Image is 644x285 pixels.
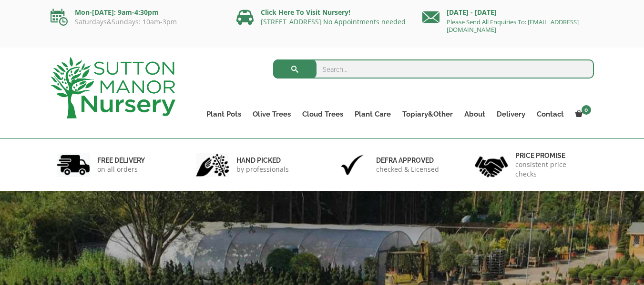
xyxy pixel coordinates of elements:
a: Plant Care [349,108,397,121]
p: [DATE] - [DATE] [422,7,594,18]
p: consistent price checks [515,160,588,179]
a: About [459,108,491,121]
a: [STREET_ADDRESS] No Appointments needed [261,17,406,26]
h6: Defra approved [376,156,439,165]
a: 0 [570,108,594,121]
a: Cloud Trees [296,108,349,121]
a: Delivery [491,108,531,121]
p: Mon-[DATE]: 9am-4:30pm [51,7,222,18]
img: 2.jpg [196,153,229,177]
a: Click Here To Visit Nursery! [261,8,350,17]
a: Olive Trees [247,108,296,121]
p: checked & Licensed [376,165,439,174]
h6: FREE DELIVERY [97,156,145,165]
a: Plant Pots [201,108,247,121]
p: by professionals [236,165,289,174]
h6: hand picked [236,156,289,165]
img: logo [51,57,175,118]
a: Contact [531,108,570,121]
a: Topiary&Other [397,108,459,121]
p: on all orders [97,165,145,174]
span: 0 [582,105,591,115]
img: 1.jpg [57,153,90,177]
img: 4.jpg [475,150,508,179]
img: 3.jpg [336,153,369,177]
a: Please Send All Enquiries To: [EMAIL_ADDRESS][DOMAIN_NAME] [447,18,579,34]
p: Saturdays&Sundays: 10am-3pm [51,18,222,26]
h6: Price promise [515,151,588,160]
input: Search... [273,59,594,79]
